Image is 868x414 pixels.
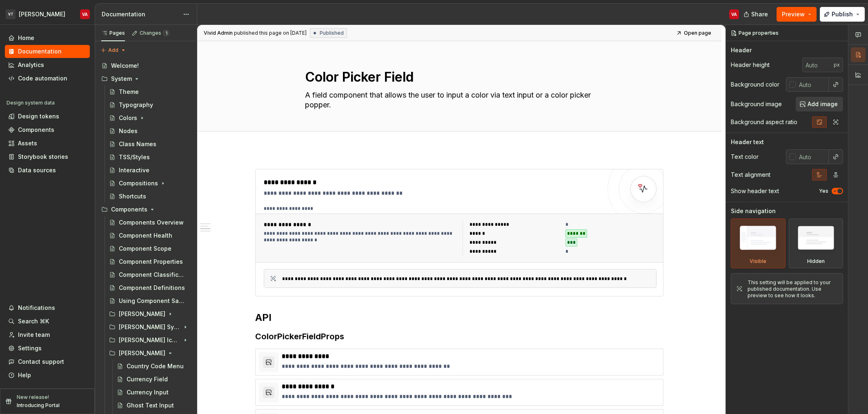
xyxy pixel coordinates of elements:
span: Vivid Admin [204,30,233,36]
input: Auto [796,77,829,92]
div: Components [98,203,194,216]
div: Components [111,205,147,214]
div: Visible [731,218,786,268]
div: Background color [731,80,779,89]
strong: API [255,312,272,323]
div: Analytics [18,61,44,69]
textarea: Color Picker Field [303,67,612,87]
div: Changes [140,30,169,36]
div: This setting will be applied to your published documentation. Use preview to see how it looks. [748,279,838,299]
a: Code automation [5,72,90,85]
div: Component Properties [119,258,183,266]
a: Class Names [106,138,194,151]
a: Using Component Sandboxes [106,294,194,307]
div: Theme [119,88,139,96]
div: VA [731,11,737,18]
a: Components [5,123,90,136]
a: Compositions [106,177,194,190]
div: Background aspect ratio [731,118,797,126]
div: Component Classification [119,271,186,279]
div: Notifications [18,304,55,312]
a: Theme [106,85,194,98]
a: Component Properties [106,255,194,268]
div: System [98,72,194,85]
div: Compositions [119,179,158,187]
div: [PERSON_NAME] [119,310,165,318]
div: [PERSON_NAME] System [119,323,180,331]
button: Notifications [5,301,90,314]
span: Add image [808,100,838,108]
div: Documentation [102,10,179,18]
a: Analytics [5,58,90,71]
div: [PERSON_NAME] Icons [106,334,194,347]
span: Share [751,10,768,18]
div: Home [18,34,34,42]
div: VT [6,9,16,19]
div: Ghost Text Input [127,401,174,410]
p: px [834,62,840,68]
div: Design tokens [18,112,59,120]
div: [PERSON_NAME] [106,347,194,360]
a: Interactive [106,164,194,177]
button: Search ⌘K [5,315,90,328]
div: [PERSON_NAME] [19,10,65,18]
a: Colors [106,111,194,125]
a: Data sources [5,164,90,177]
div: Documentation [18,47,62,56]
button: VT[PERSON_NAME]VA [2,5,93,23]
button: Preview [777,7,817,22]
h3: ColorPickerFieldProps [255,331,663,342]
a: Nodes [106,125,194,138]
div: Shortcuts [119,192,146,200]
div: VA [82,11,88,18]
span: 1 [163,30,169,36]
button: Add [98,45,129,56]
div: Class Names [119,140,156,148]
div: Colors [119,114,137,122]
div: Invite team [18,331,50,339]
div: Welcome! [111,62,139,70]
button: Add image [796,97,843,111]
div: Using Component Sandboxes [119,297,186,305]
div: Hidden [807,258,825,265]
div: Text alignment [731,171,770,179]
a: Assets [5,137,90,150]
label: Yes [819,188,828,194]
div: Pages [101,30,125,36]
button: Help [5,369,90,382]
div: System [111,75,132,83]
div: Nodes [119,127,138,135]
a: Documentation [5,45,90,58]
p: New release! [17,394,49,401]
a: Component Definitions [106,281,194,294]
div: Code automation [18,74,67,82]
div: Currency Input [127,388,169,396]
a: Component Health [106,229,194,242]
div: Hidden [789,218,844,268]
a: Component Classification [106,268,194,281]
div: Components [18,126,54,134]
div: Text color [731,153,759,161]
div: Component Health [119,231,172,240]
input: Auto [802,58,834,72]
div: Components Overview [119,218,184,227]
div: Search ⌘K [18,317,49,325]
div: TSS/Styles [119,153,150,161]
a: Open page [674,27,715,39]
div: Background image [731,100,782,108]
button: Contact support [5,355,90,368]
div: Help [18,371,31,379]
div: Component Definitions [119,284,185,292]
span: Publish [832,10,853,18]
div: Component Scope [119,245,171,253]
a: Country Code Menu [114,360,194,373]
div: Storybook stories [18,153,68,161]
a: Components Overview [106,216,194,229]
p: Introducing Portal [17,402,60,409]
div: Visible [750,258,766,265]
input: Auto [796,149,829,164]
div: Header text [731,138,764,146]
div: [PERSON_NAME] [119,349,165,357]
span: Preview [782,10,805,18]
div: Settings [18,344,42,352]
